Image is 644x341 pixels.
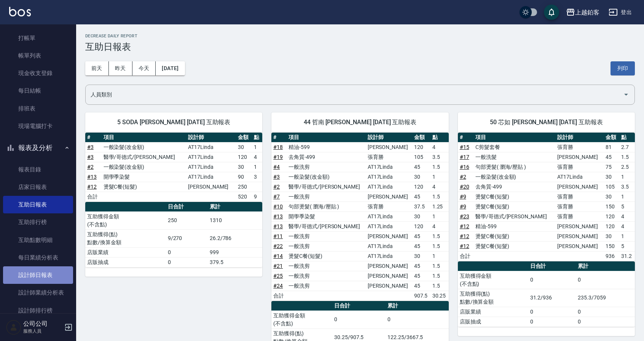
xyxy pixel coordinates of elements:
[458,261,635,327] table: a dense table
[3,249,73,266] a: 每日業績分析表
[287,211,366,221] td: 開學季染髮
[366,251,412,261] td: AT17Linda
[85,229,166,247] td: 互助獲得(點) 點數/換算金額
[273,223,283,229] a: #13
[252,142,262,152] td: 1
[619,202,635,211] td: 5
[3,161,73,178] a: 報表目錄
[604,172,619,182] td: 30
[473,133,555,142] th: 項目
[87,144,94,150] a: #3
[109,61,132,75] button: 昨天
[386,301,449,311] th: 累計
[555,231,604,241] td: [PERSON_NAME]
[473,231,555,241] td: 燙髮C餐(短髮)
[208,202,263,212] th: 累計
[604,162,619,172] td: 75
[3,47,73,64] a: 帳單列表
[430,142,449,152] td: 4
[3,231,73,249] a: 互助點數明細
[252,162,262,172] td: 1
[604,211,619,221] td: 120
[473,142,555,152] td: C剪髮套餐
[412,271,430,281] td: 45
[366,261,412,271] td: [PERSON_NAME]
[604,231,619,241] td: 30
[208,247,263,257] td: 999
[460,184,469,190] a: #20
[473,192,555,202] td: 燙髮C餐(短髮)
[85,42,635,52] h3: 互助日報表
[619,152,635,162] td: 1.5
[287,142,366,152] td: 精油-599
[555,202,604,211] td: 張育勝
[23,328,62,335] p: 服務人員
[619,162,635,172] td: 2.5
[366,192,412,202] td: [PERSON_NAME]
[3,82,73,99] a: 每日結帳
[430,162,449,172] td: 1.5
[576,307,635,317] td: 0
[458,133,635,261] table: a dense table
[460,174,466,180] a: #2
[287,202,366,211] td: 句部燙髮( 瀏海/壓貼 )
[430,261,449,271] td: 1.5
[3,64,73,82] a: 現金收支登錄
[604,202,619,211] td: 150
[102,162,186,172] td: 一般染髮(改金額)
[85,133,262,202] table: a dense table
[186,152,236,162] td: AT17Linda
[252,152,262,162] td: 4
[412,172,430,182] td: 30
[528,271,576,289] td: 0
[273,253,283,259] a: #14
[236,172,252,182] td: 90
[606,5,635,19] button: 登出
[287,182,366,192] td: 醫學/哥德式/[PERSON_NAME]
[273,243,283,249] a: #22
[460,203,466,210] a: #9
[473,202,555,211] td: 燙髮C餐(短髮)
[604,221,619,231] td: 120
[555,172,604,182] td: AT17Linda
[555,192,604,202] td: 張育勝
[132,61,156,75] button: 今天
[473,152,555,162] td: 一般洗髮
[473,172,555,182] td: 一般染髮(改金額)
[102,142,186,152] td: 一般染髮(改金額)
[458,317,528,327] td: 店販抽成
[430,182,449,192] td: 4
[273,194,280,200] a: #7
[473,182,555,192] td: 去角質-499
[236,152,252,162] td: 120
[366,142,412,152] td: [PERSON_NAME]
[619,241,635,251] td: 5
[236,162,252,172] td: 30
[611,61,635,75] button: 列印
[87,164,94,170] a: #2
[430,202,449,211] td: 1.25
[186,182,236,192] td: [PERSON_NAME]
[528,317,576,327] td: 0
[619,182,635,192] td: 3.5
[366,211,412,221] td: AT17Linda
[102,133,186,142] th: 項目
[3,213,73,231] a: 互助排行榜
[273,174,280,180] a: #3
[467,118,626,126] span: 50 芯如 [PERSON_NAME] [DATE] 互助報表
[366,231,412,241] td: [PERSON_NAME]
[563,5,603,20] button: 上越鉑客
[6,320,21,335] img: Person
[271,133,448,301] table: a dense table
[287,251,366,261] td: 燙髮C餐(短髮)
[412,142,430,152] td: 120
[528,261,576,271] th: 日合計
[430,281,449,291] td: 1.5
[85,133,102,142] th: #
[430,271,449,281] td: 1.5
[555,162,604,172] td: 張育勝
[273,144,283,150] a: #18
[604,192,619,202] td: 30
[273,273,283,279] a: #25
[575,8,599,17] div: 上越鉑客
